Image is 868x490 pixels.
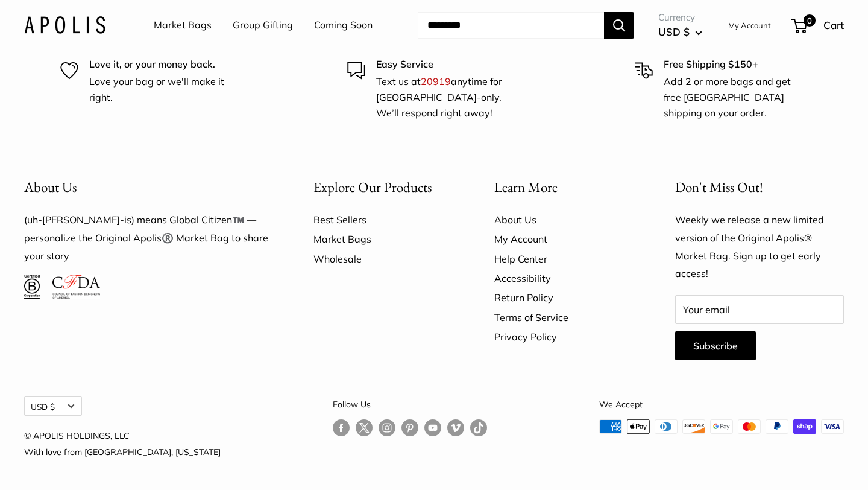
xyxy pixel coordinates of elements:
[401,419,418,437] a: Follow us on Pinterest
[604,12,634,39] button: Search
[154,16,212,34] a: Market Bags
[89,57,234,72] p: Love it, or your money back.
[792,16,844,35] a: 0 Cart
[658,9,702,26] span: Currency
[424,419,441,437] a: Follow us on YouTube
[314,16,373,34] a: Coming Soon
[24,211,271,266] p: (uh-[PERSON_NAME]-is) means Global Citizen™️ — personalize the Original Apolis®️ Market Bag to sh...
[376,57,521,72] p: Easy Service
[376,74,521,121] p: Text us at anytime for [GEOGRAPHIC_DATA]-only. We’ll respond right away!
[24,16,105,34] img: Apolis
[823,19,844,31] span: Cart
[494,229,633,249] a: My Account
[494,210,633,229] a: About Us
[313,178,432,196] span: Explore Our Products
[356,419,373,441] a: Follow us on Twitter
[24,396,82,416] button: USD $
[313,249,452,269] a: Wholesale
[804,14,816,27] span: 0
[658,25,690,38] span: USD $
[675,211,844,284] p: Weekly we release a new limited version of the Original Apolis® Market Bag. Sign up to get early ...
[494,308,633,327] a: Terms of Service
[494,269,633,288] a: Accessibility
[658,22,702,42] button: USD $
[24,275,40,299] img: Certified B Corporation
[675,331,756,360] button: Subscribe
[728,18,771,33] a: My Account
[494,176,633,199] button: Learn More
[313,229,452,249] a: Market Bags
[313,176,452,199] button: Explore Our Products
[421,75,451,87] a: 20919
[24,178,77,196] span: About Us
[333,396,487,412] p: Follow Us
[418,12,604,39] input: Search...
[447,419,464,437] a: Follow us on Vimeo
[494,249,633,269] a: Help Center
[52,275,100,299] img: Council of Fashion Designers of America Member
[333,419,350,437] a: Follow us on Facebook
[379,419,395,437] a: Follow us on Instagram
[89,74,234,105] p: Love your bag or we'll make it right.
[494,288,633,307] a: Return Policy
[494,327,633,346] a: Privacy Policy
[233,16,293,34] a: Group Gifting
[470,419,487,437] a: Follow us on Tumblr
[24,176,271,199] button: About Us
[664,57,808,72] p: Free Shipping $150+
[664,74,808,121] p: Add 2 or more bags and get free [GEOGRAPHIC_DATA] shipping on your order.
[24,428,221,459] p: © APOLIS HOLDINGS, LLC With love from [GEOGRAPHIC_DATA], [US_STATE]
[313,210,452,229] a: Best Sellers
[599,396,844,412] p: We Accept
[675,176,844,199] p: Don't Miss Out!
[494,178,558,196] span: Learn More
